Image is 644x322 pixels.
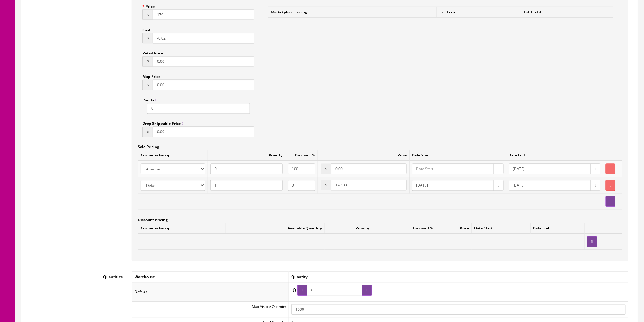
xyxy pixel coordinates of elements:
input: This should be a number with up to 2 decimal places. [153,80,254,90]
td: Discount % [285,150,318,161]
td: Customer Group [138,150,208,161]
td: Marketplace Pricing [268,7,437,18]
td: Available Quantity [226,223,325,234]
td: Est. Profit [521,7,613,18]
td: Date End [530,223,585,234]
input: This should be a number with up to 2 decimal places. [153,33,254,44]
label: Sale Pricing [138,142,159,150]
td: Default [132,282,289,302]
td: Priority [208,150,285,161]
span: $ [321,180,331,191]
td: Priority [325,223,372,234]
span: Width: 6.5" (16.51cm) [18,118,56,123]
b: MAXIMIZE YOUR ENJOYMENT OF MUSIC, MOVIES, AND GAMING [6,38,130,43]
td: Quantity [289,272,628,282]
input: Date Start [412,180,494,191]
b: DOLBY ATMOS CERTIFIED & DTS:X COMPATIBLE [6,89,100,93]
b: Specifications: [6,108,34,113]
input: This should be a number with up to 2 decimal places. [153,9,254,20]
span: Points [142,98,156,103]
b: HI-RES AUDIO CERTIFIED PERFORMANCE [6,64,87,68]
label: Discount Pricing [138,215,168,223]
input: Available Quantity [210,180,282,191]
span: $ [142,127,153,137]
b: MONITOR XT15 [6,13,35,18]
span: $ [321,164,331,174]
td: Warehouse [132,272,289,282]
td: Date Start [409,150,506,161]
label: Price [142,1,155,9]
td: Price [318,150,409,161]
input: This should be a number with up to 2 decimal places. [153,56,254,67]
td: Discount % [372,223,436,234]
span: $ [142,80,153,90]
input: This should be a number with up to 2 decimal places. [331,180,406,191]
label: Cost [142,25,150,33]
span: You will receive: Polk Monitor MXT15 Black Compact Bookshelf Loudspeaker - Pair Compact and affor... [6,7,488,113]
input: Points [147,103,250,114]
label: Map Price [142,72,160,80]
td: Price [436,223,472,234]
input: % [288,180,315,191]
input: This should be a number with up to 2 decimal places. [331,164,406,174]
input: Date Start [412,164,494,174]
input: Available Quantity [210,164,282,174]
span: $ [142,56,153,67]
input: This should be a number with up to 2 decimal places. [153,127,254,137]
td: Date Start [472,223,530,234]
td: Date End [506,150,603,161]
span: Max Visible Quantity [252,304,286,310]
span: 0 [291,285,297,296]
span: $ [142,33,153,44]
span: $ [142,9,153,20]
input: % [288,164,315,174]
label: Quantities [26,272,127,280]
td: Est. Fees [437,7,521,18]
input: Date End [509,180,591,191]
td: Customer Group [138,223,226,234]
input: Date End [509,164,591,174]
span: Drop Shippable Price [142,121,183,126]
label: Retail Price [142,48,163,56]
